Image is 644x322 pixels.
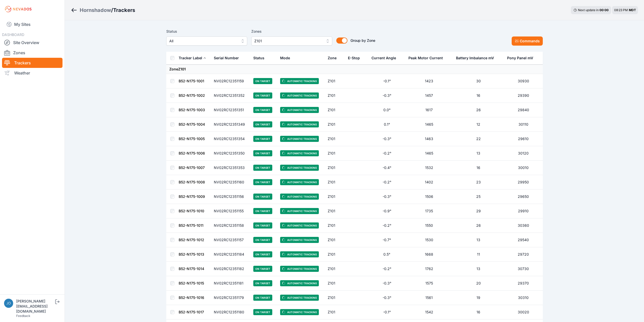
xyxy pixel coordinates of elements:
[253,295,272,301] span: On Target
[453,175,504,190] td: 23
[211,204,251,218] td: NV02RC12351155
[368,276,405,291] td: -0.3°
[453,132,504,146] td: 22
[453,146,504,161] td: 13
[325,276,345,291] td: Z101
[211,305,251,319] td: NV02RC12351180
[254,38,322,44] span: Z101
[405,204,453,218] td: 1735
[211,233,251,247] td: NV02RC12351157
[253,266,272,272] span: On Target
[179,180,205,184] a: B52-N175-1008
[179,209,204,213] a: B52-N175-1010
[253,222,272,229] span: On Target
[504,132,543,146] td: 29610
[368,218,405,233] td: -0.2°
[368,204,405,218] td: -0.9°
[280,150,319,156] span: Automatic Tracking
[504,262,543,276] td: 30730
[211,247,251,262] td: NV02RC12351184
[253,165,272,171] span: On Target
[179,137,205,141] a: B52-N175-1005
[325,146,345,161] td: Z101
[348,52,364,64] button: E-Stop
[253,208,272,214] span: On Target
[253,92,272,99] span: On Target
[405,74,453,88] td: 1423
[253,55,264,61] div: Status
[253,179,272,185] span: On Target
[512,36,543,46] button: Commands
[328,55,337,61] div: Zone
[113,7,135,14] h3: Trackers
[211,88,251,103] td: NV02RC12351352
[325,291,345,305] td: Z101
[405,305,453,319] td: 1542
[507,55,533,61] div: Pony Panel mV
[453,74,504,88] td: 30
[280,309,319,315] span: Automatic Tracking
[325,132,345,146] td: Z101
[2,68,63,78] a: Weather
[325,247,345,262] td: Z101
[368,132,405,146] td: -0.3°
[211,175,251,190] td: NV02RC12351160
[251,36,332,46] button: Z101
[504,204,543,218] td: 29910
[251,28,332,34] label: Zones
[578,8,599,12] span: Next update in
[211,276,251,291] td: NV02RC12351181
[166,36,247,46] button: All
[280,55,290,61] div: Mode
[2,48,63,58] a: Zones
[179,310,204,314] a: B52-N175-1017
[368,146,405,161] td: -0.2°
[80,7,111,14] a: Hornshadow
[179,151,205,155] a: B52-N175-1006
[325,103,345,117] td: Z101
[368,190,405,204] td: -0.3°
[280,92,319,99] span: Automatic Tracking
[504,276,543,291] td: 29370
[325,175,345,190] td: Z101
[280,179,319,185] span: Automatic Tracking
[253,136,272,142] span: On Target
[405,218,453,233] td: 1550
[456,55,494,61] div: Battery Imbalance mV
[280,237,319,243] span: Automatic Tracking
[405,262,453,276] td: 1762
[368,103,405,117] td: 0.0°
[325,161,345,175] td: Z101
[280,222,319,229] span: Automatic Tracking
[453,103,504,117] td: 26
[280,78,319,84] span: Automatic Tracking
[211,262,251,276] td: NV02RC12351182
[280,266,319,272] span: Automatic Tracking
[211,132,251,146] td: NV02RC12351354
[16,314,30,318] a: Feedback
[2,58,63,68] a: Trackers
[280,194,319,200] span: Automatic Tracking
[405,190,453,204] td: 1506
[179,223,203,228] a: B52-N175-1011
[368,161,405,175] td: -0.4°
[504,291,543,305] td: 30310
[253,237,272,243] span: On Target
[179,194,205,199] a: B52-N175-1009
[368,117,405,132] td: 0.1°
[368,74,405,88] td: -0.1°
[405,291,453,305] td: 1561
[504,190,543,204] td: 29650
[504,146,543,161] td: 30120
[179,238,204,242] a: B52-N175-1012
[325,88,345,103] td: Z101
[166,28,247,34] label: Status
[2,32,24,37] span: DASHBOARD
[368,88,405,103] td: -0.3°
[453,291,504,305] td: 19
[211,161,251,175] td: NV02RC12351353
[328,52,341,64] button: Zone
[453,117,504,132] td: 12
[408,55,443,61] div: Peak Motor Current
[16,299,54,314] div: [PERSON_NAME][EMAIL_ADDRESS][DOMAIN_NAME]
